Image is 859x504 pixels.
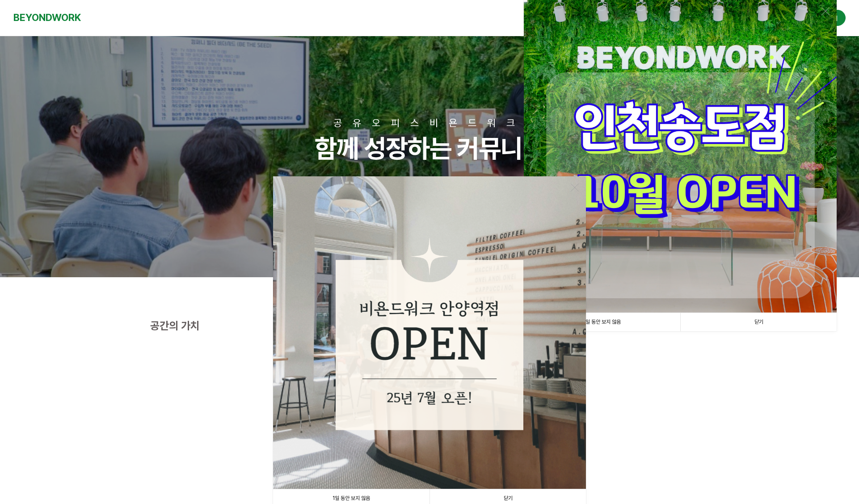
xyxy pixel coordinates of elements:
strong: 공간의 가치 [150,319,200,332]
a: 닫기 [680,313,837,331]
a: 1일 동안 보지 않음 [524,313,680,331]
a: BEYONDWORK [13,9,81,26]
img: d60f0a935bdb8.png [273,176,586,489]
